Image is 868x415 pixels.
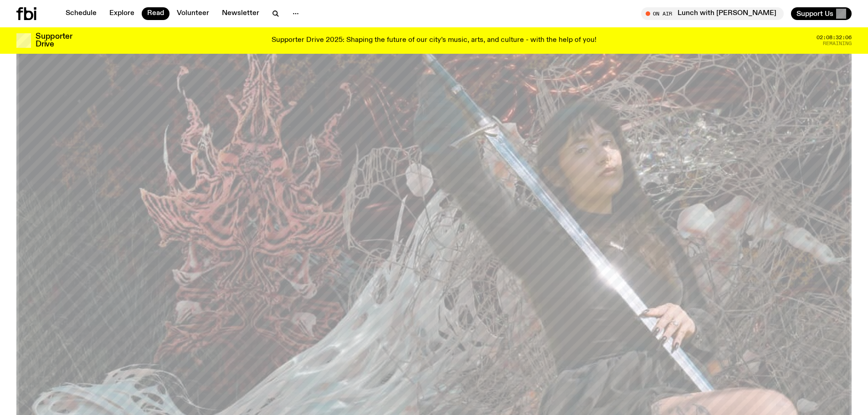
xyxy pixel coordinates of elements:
span: Support Us [796,10,833,18]
a: Volunteer [171,7,215,20]
a: Explore [104,7,140,20]
button: Support Us [791,7,852,20]
p: Supporter Drive 2025: Shaping the future of our city’s music, arts, and culture - with the help o... [272,36,596,45]
h3: Supporter Drive [36,33,72,48]
button: On AirLunch with [PERSON_NAME] [641,7,784,20]
a: Newsletter [216,7,265,20]
a: Schedule [60,7,102,20]
a: Read [142,7,169,20]
span: Remaining [823,41,852,46]
span: 02:08:32:06 [817,35,852,40]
